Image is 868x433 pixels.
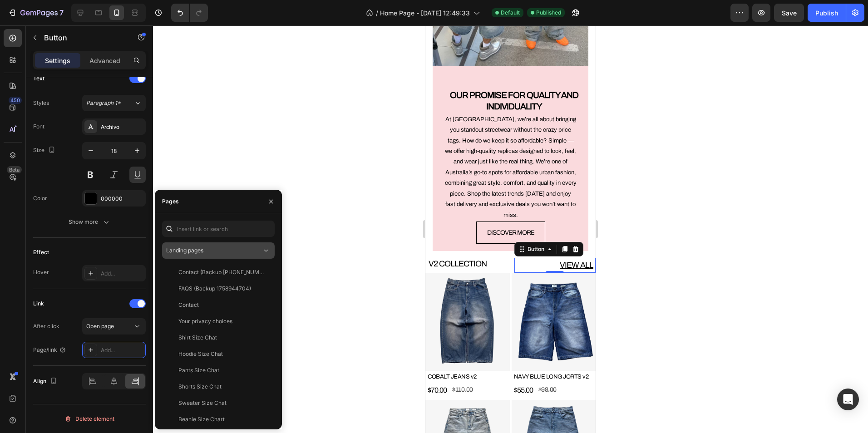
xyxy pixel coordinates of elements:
div: Undo/Redo [171,4,208,22]
div: Archivo [101,123,143,131]
div: Link [33,300,44,308]
button: 7 [4,4,68,22]
button: Show more [33,214,146,230]
div: Hoodie Size Chat [178,350,223,358]
p: Settings [45,56,70,65]
p: 7 [59,7,64,18]
iframe: Design area [425,25,596,433]
span: Paragraph 1* [86,99,121,107]
button: Save [774,4,804,22]
div: Align [33,375,59,388]
span: Default [501,9,520,17]
div: Publish [815,8,838,18]
div: Sweater Size Chat [178,399,227,407]
div: Size [33,144,57,157]
div: Effect [33,248,49,256]
div: Shirt Size Chat [178,334,217,342]
span: Open page [86,323,114,330]
p: Advanced [89,56,120,65]
div: Beta [7,166,22,173]
span: Published [536,9,561,17]
span: Save [782,9,797,17]
div: Show more [69,217,111,226]
div: Styles [33,99,49,107]
div: Contact (Backup [PHONE_NUMBER]) [178,268,266,276]
div: 450 [9,97,22,104]
div: $98.00 [112,358,132,371]
div: $55.00 [88,358,108,373]
span: Home Page - [DATE] 12:49:33 [380,8,470,18]
button: Delete element [33,412,146,426]
div: After click [33,322,59,330]
div: Text [33,74,44,83]
div: Delete element [64,413,114,424]
div: FAQS (Backup 1758944704) [178,285,251,293]
input: Insert link or search [162,221,275,237]
div: Add... [101,270,143,278]
div: Beanie Size Chart [178,415,225,423]
button: Publish [808,4,846,22]
div: 000000 [101,195,143,203]
button: Landing pages [162,242,275,259]
div: Shorts Size Chat [178,383,222,391]
button: Paragraph 1* [82,95,146,111]
div: Contact [178,301,199,309]
p: Button [44,32,121,43]
div: Hover [33,268,49,276]
div: Add... [101,346,143,354]
span: / [376,8,378,18]
div: Pages [162,197,179,206]
div: Pants Size Chat [178,366,219,374]
h3: NAVY BLUE LONG JORTS v2 [88,345,171,358]
div: Open Intercom Messenger [837,389,859,410]
div: Page/link [33,346,66,354]
button: Open page [82,318,146,335]
div: Your privacy choices [178,317,232,325]
div: Font [33,123,44,131]
a: NAVY BLUE LONG JORTS v2 [86,247,171,345]
span: Landing pages [166,247,203,254]
div: Color [33,194,47,202]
